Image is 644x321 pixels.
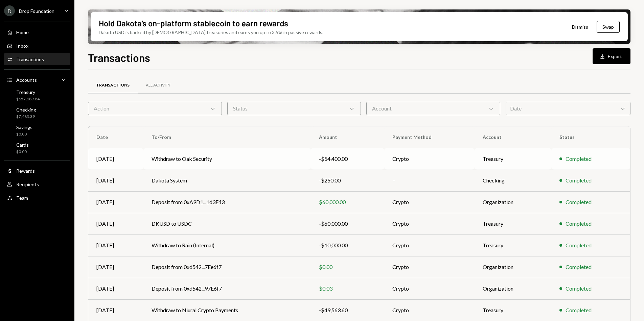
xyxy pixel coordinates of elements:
td: Checking [475,170,551,191]
th: To/From [143,126,311,148]
td: Withdraw to Oak Security [143,148,311,170]
button: Export [593,48,630,64]
div: $657,189.84 [16,96,40,102]
div: Completed [566,198,592,206]
button: Swap [597,21,620,33]
div: Action [88,102,222,115]
div: $0.00 [16,149,29,155]
a: All Activity [138,77,179,94]
div: -$49,563.60 [319,306,376,314]
div: Drop Foundation [19,8,54,14]
div: Team [16,195,28,201]
a: Inbox [4,40,70,52]
div: -$250.00 [319,176,376,184]
div: Accounts [16,77,37,83]
th: Account [475,126,551,148]
th: Amount [311,126,384,148]
div: Completed [566,176,592,184]
th: Payment Method [384,126,475,148]
a: Home [4,26,70,38]
div: Completed [566,306,592,314]
div: Status [227,102,361,115]
div: [DATE] [96,285,135,293]
div: Dakota USD is backed by [DEMOGRAPHIC_DATA] treasuries and earns you up to 3.5% in passive rewards. [99,29,323,36]
button: Dismiss [563,19,597,35]
div: $0.00 [16,131,32,137]
a: Cards$0.00 [4,140,70,156]
div: Cards [16,142,29,148]
div: $60,000.00 [319,198,376,206]
td: Treasury [475,299,551,321]
div: Home [16,29,29,35]
div: [DATE] [96,263,135,271]
td: Crypto [384,234,475,256]
td: – [384,170,475,191]
td: Crypto [384,278,475,299]
div: -$10,000.00 [319,241,376,249]
div: Account [366,102,500,115]
div: [DATE] [96,306,135,314]
div: $7,483.39 [16,114,36,120]
div: [DATE] [96,220,135,228]
div: Completed [566,241,592,249]
td: Treasury [475,148,551,170]
td: DKUSD to USDC [143,213,311,234]
div: Completed [566,220,592,228]
div: -$54,400.00 [319,155,376,163]
div: [DATE] [96,176,135,184]
td: Crypto [384,299,475,321]
div: -$60,000.00 [319,220,376,228]
div: Completed [566,155,592,163]
a: Team [4,192,70,204]
div: Inbox [16,43,28,49]
td: Organization [475,191,551,213]
div: $0.03 [319,285,376,293]
a: Transactions [88,77,138,94]
a: Accounts [4,74,70,86]
div: [DATE] [96,198,135,206]
div: $0.00 [319,263,376,271]
div: Rewards [16,168,35,174]
div: Transactions [16,56,44,62]
a: Treasury$657,189.84 [4,87,70,103]
td: Dakota System [143,170,311,191]
td: Crypto [384,213,475,234]
div: Treasury [16,89,40,95]
td: Organization [475,256,551,278]
div: Hold Dakota’s on-platform stablecoin to earn rewards [99,18,288,29]
div: Recipients [16,181,39,187]
a: Transactions [4,53,70,65]
div: All Activity [146,82,170,88]
a: Savings$0.00 [4,122,70,139]
div: Date [506,102,630,115]
td: Deposit from 0xd542...7Ee6f7 [143,256,311,278]
div: Transactions [96,82,130,88]
td: Deposit from 0xA9D1...1d3E43 [143,191,311,213]
div: Completed [566,285,592,293]
a: Rewards [4,165,70,177]
h1: Transactions [88,51,150,64]
td: Deposit from 0xd542...97E6f7 [143,278,311,299]
td: Withdraw to Niural Crypto Payments [143,299,311,321]
a: Recipients [4,178,70,190]
td: Treasury [475,213,551,234]
div: Completed [566,263,592,271]
th: Status [551,126,630,148]
a: Checking$7,483.39 [4,105,70,121]
div: [DATE] [96,155,135,163]
td: Withdraw to Rain (Internal) [143,234,311,256]
div: [DATE] [96,241,135,249]
div: Checking [16,107,36,113]
td: Crypto [384,256,475,278]
div: Savings [16,124,32,130]
td: Crypto [384,191,475,213]
td: Organization [475,278,551,299]
div: D [4,5,15,16]
th: Date [88,126,143,148]
td: Treasury [475,234,551,256]
td: Crypto [384,148,475,170]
